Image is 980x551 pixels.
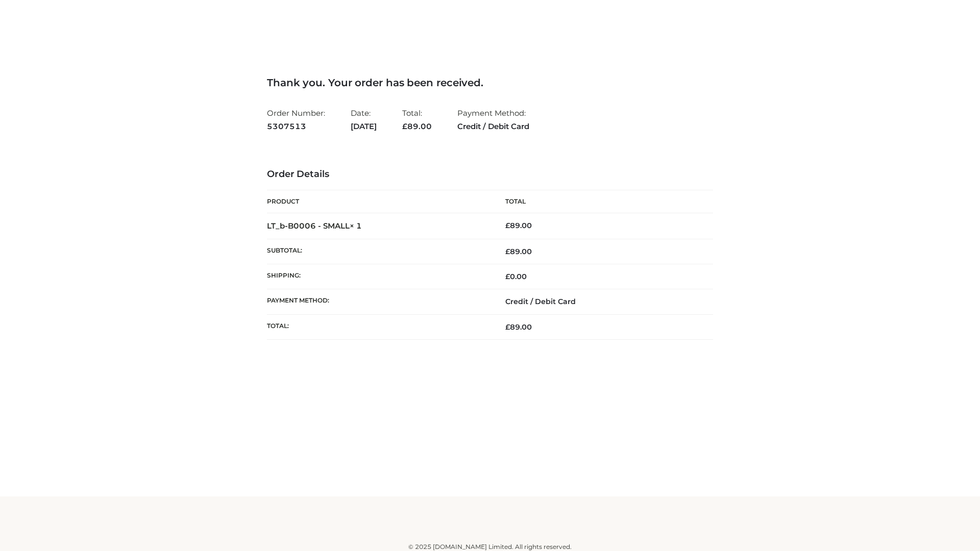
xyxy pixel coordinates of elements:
li: Total: [402,104,432,135]
span: £ [505,247,510,256]
span: £ [505,322,510,332]
strong: LT_b-B0006 - SMALL [267,221,362,231]
span: 89.00 [402,121,432,131]
strong: 5307513 [267,120,325,133]
th: Payment method: [267,289,490,314]
h3: Order Details [267,169,713,180]
li: Date: [351,104,377,135]
li: Payment Method: [457,104,529,135]
span: £ [505,221,510,230]
li: Order Number: [267,104,325,135]
th: Shipping: [267,264,490,289]
th: Subtotal: [267,239,490,264]
th: Total [490,190,713,213]
strong: [DATE] [351,120,377,133]
th: Product [267,190,490,213]
td: Credit / Debit Card [490,289,713,314]
span: £ [402,121,407,131]
strong: × 1 [350,221,362,231]
bdi: 0.00 [505,272,527,281]
span: 89.00 [505,322,532,332]
th: Total: [267,314,490,339]
strong: Credit / Debit Card [457,120,529,133]
span: 89.00 [505,247,532,256]
h3: Thank you. Your order has been received. [267,77,713,89]
bdi: 89.00 [505,221,532,230]
span: £ [505,272,510,281]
